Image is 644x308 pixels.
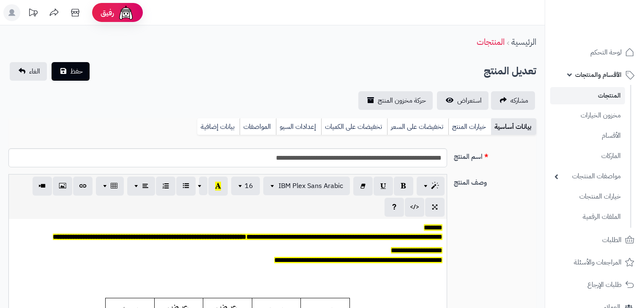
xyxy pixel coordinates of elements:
[550,188,625,206] a: خيارات المنتجات
[550,127,625,145] a: الأقسام
[574,256,622,268] span: المراجعات والأسئلة
[22,4,44,23] a: تحديثات المنصة
[70,66,83,76] span: حفظ
[602,234,622,246] span: الطلبات
[245,181,253,191] span: 16
[29,66,40,76] span: الغاء
[550,167,625,185] a: مواصفات المنتجات
[276,118,321,135] a: إعدادات السيو
[101,8,114,18] span: رفيق
[10,62,47,81] a: الغاء
[437,91,488,110] a: استعراض
[457,95,482,106] span: استعراض
[263,177,350,195] button: IBM Plex Sans Arabic
[117,4,134,21] img: ai-face.png
[450,174,540,188] label: وصف المنتج
[550,106,625,125] a: مخزون الخيارات
[550,275,639,295] a: طلبات الإرجاع
[550,147,625,165] a: الماركات
[358,91,433,110] a: حركة مخزون المنتج
[450,148,540,162] label: اسم المنتج
[477,35,505,48] a: المنتجات
[484,63,536,80] h2: تعديل المنتج
[387,118,448,135] a: تخفيضات على السعر
[590,46,622,58] span: لوحة التحكم
[550,208,625,226] a: الملفات الرقمية
[52,62,90,81] button: حفظ
[321,118,387,135] a: تخفيضات على الكميات
[491,91,535,110] a: مشاركه
[587,279,622,291] span: طلبات الإرجاع
[511,35,536,48] a: الرئيسية
[240,118,276,135] a: المواصفات
[491,118,536,135] a: بيانات أساسية
[231,177,260,195] button: 16
[550,230,639,250] a: الطلبات
[378,95,426,106] span: حركة مخزون المنتج
[575,69,622,81] span: الأقسام والمنتجات
[278,181,343,191] span: IBM Plex Sans Arabic
[550,42,639,63] a: لوحة التحكم
[510,95,528,106] span: مشاركه
[197,118,240,135] a: بيانات إضافية
[550,252,639,273] a: المراجعات والأسئلة
[550,87,625,104] a: المنتجات
[448,118,491,135] a: خيارات المنتج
